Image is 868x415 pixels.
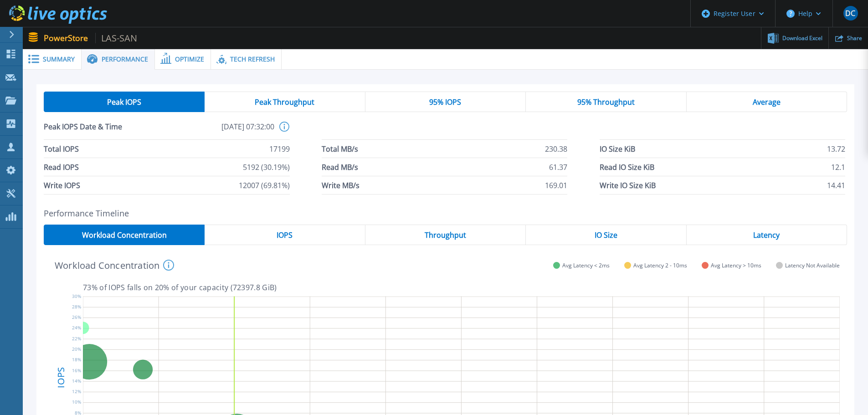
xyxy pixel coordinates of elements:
span: 17199 [269,140,290,158]
span: Write IO Size KiB [600,176,656,194]
text: 24% [72,324,81,331]
span: Workload Concentration [82,231,167,239]
span: IO Size [595,231,617,239]
span: 14.41 [827,176,845,194]
span: Summary [43,56,75,62]
h4: IOPS [56,343,66,411]
span: LAS-SAN [95,33,138,43]
span: Peak Throughput [255,98,314,106]
h2: Performance Timeline [44,209,847,218]
span: 230.38 [545,140,567,158]
span: Total IOPS [44,140,79,158]
span: Avg Latency < 2ms [562,262,610,269]
span: Latency Not Available [785,262,840,269]
text: 30% [72,292,81,299]
span: Average [753,98,781,106]
text: 26% [72,314,81,320]
span: Download Excel [782,36,822,41]
span: IOPS [277,231,293,239]
span: Read MB/s [322,158,358,176]
h4: Workload Concentration [55,260,174,271]
span: Latency [753,231,780,239]
span: Performance [102,56,148,62]
span: Read IO Size KiB [600,158,654,176]
p: PowerStore [44,33,138,43]
span: Share [847,36,862,41]
span: 13.72 [827,140,845,158]
text: 28% [72,303,81,310]
span: [DATE] 07:32:00 [159,122,274,139]
span: Peak IOPS Date & Time [44,122,159,139]
span: 169.01 [545,176,567,194]
text: 22% [72,335,81,341]
span: Peak IOPS [107,98,141,106]
span: IO Size KiB [600,140,635,158]
span: 95% IOPS [429,98,461,106]
span: Optimize [175,56,204,62]
span: 95% Throughput [577,98,635,106]
span: Read IOPS [44,158,79,176]
span: DC [845,10,855,17]
span: Avg Latency > 10ms [711,262,761,269]
span: Tech Refresh [230,56,275,62]
span: Avg Latency 2 - 10ms [633,262,687,269]
span: 12.1 [831,158,845,176]
span: Total MB/s [322,140,358,158]
span: Write MB/s [322,176,360,194]
p: 73 % of IOPS falls on 20 % of your capacity ( 72397.8 GiB ) [83,283,840,292]
span: Throughput [425,231,466,239]
span: 12007 (69.81%) [239,176,290,194]
span: 5192 (30.19%) [243,158,290,176]
span: 61.37 [549,158,567,176]
span: Write IOPS [44,176,80,194]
